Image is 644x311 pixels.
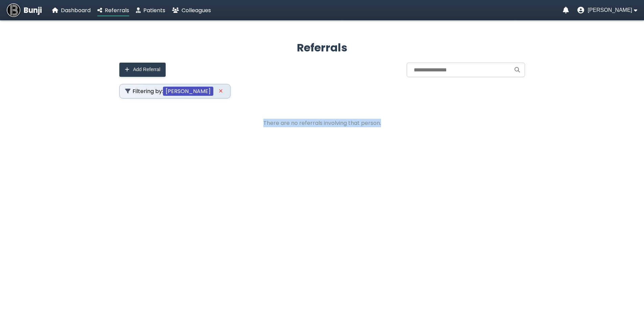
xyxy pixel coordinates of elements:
[182,6,211,14] span: Colleagues
[119,40,525,56] h2: Referrals
[588,7,632,13] span: [PERSON_NAME]
[7,3,42,17] a: Bunji
[61,6,91,14] span: Dashboard
[97,6,129,15] a: Referrals
[163,87,213,96] b: [PERSON_NAME]
[136,6,165,15] a: Patients
[133,67,161,72] span: Add Referral
[563,7,569,14] a: Notifications
[172,6,211,15] a: Colleagues
[143,6,165,14] span: Patients
[216,86,225,96] button: ×
[24,5,42,16] span: Bunji
[7,3,20,17] img: Bunji Dental Referral Management
[577,7,637,14] button: User menu
[119,63,166,77] button: Add Referral
[125,87,213,95] span: Filtering by:
[105,6,129,14] span: Referrals
[119,119,525,127] p: There are no referrals involving that person.
[52,6,91,15] a: Dashboard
